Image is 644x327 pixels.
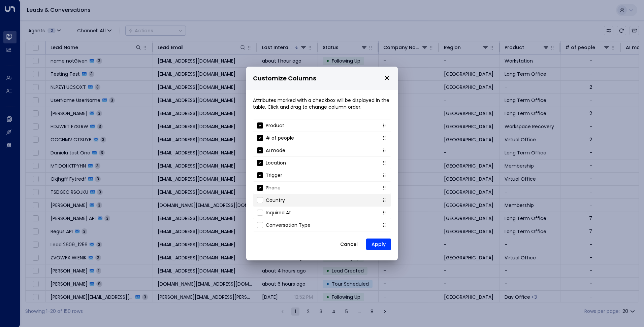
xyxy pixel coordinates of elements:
[266,147,285,154] p: AI mode
[266,197,285,204] p: Country
[253,74,316,83] span: Customize Columns
[266,209,291,216] p: Inquired At
[366,239,391,250] button: Apply
[266,159,286,166] p: Location
[266,222,311,228] p: Conversation Type
[266,135,294,141] p: # of people
[266,184,281,191] p: Phone
[384,75,390,81] button: close
[266,122,284,129] p: Product
[334,238,363,250] button: Cancel
[266,172,282,179] p: Trigger
[253,97,391,110] p: Attributes marked with a checkbox will be displayed in the table. Click and drag to change column...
